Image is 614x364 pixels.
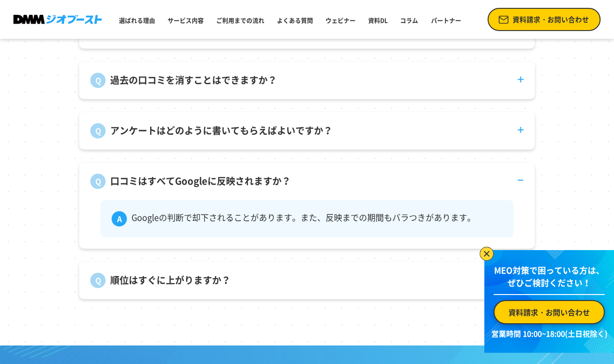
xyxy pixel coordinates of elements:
p: 順位はすぐに上がりますか？ [110,273,231,287]
img: バナーを閉じる [480,247,494,261]
p: Googleの判断で却下されることがあります。また、反映までの期間もバラつきがあります。 [132,211,476,226]
a: よくある質問 [273,12,317,28]
span: 資料請求・お問い合わせ [508,307,590,318]
a: 資料DL [364,12,391,28]
p: アンケートはどのように書いてもらえばよいですか？ [110,124,332,138]
a: パートナー [427,12,465,28]
a: 資料請求・お問い合わせ [488,8,600,31]
a: 資料請求・お問い合わせ [494,300,605,324]
a: ウェビナー [322,12,359,28]
a: サービス内容 [164,12,207,28]
p: 口コミはすべてGoogleに反映されますか？ [110,174,291,188]
img: DMMジオブースト [13,15,101,24]
p: 営業時間 10:00~18:00(土日祝除く) [490,328,608,339]
a: ご利用までの流れ [213,12,268,28]
a: 選ばれる理由 [115,12,159,28]
p: 過去の口コミを消すことはできますか？ [110,73,277,87]
a: コラム [396,12,422,28]
p: MEO対策で困っている方は、 ぜひご検討ください！ [494,264,605,295]
span: 資料請求・お問い合わせ [513,14,589,25]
